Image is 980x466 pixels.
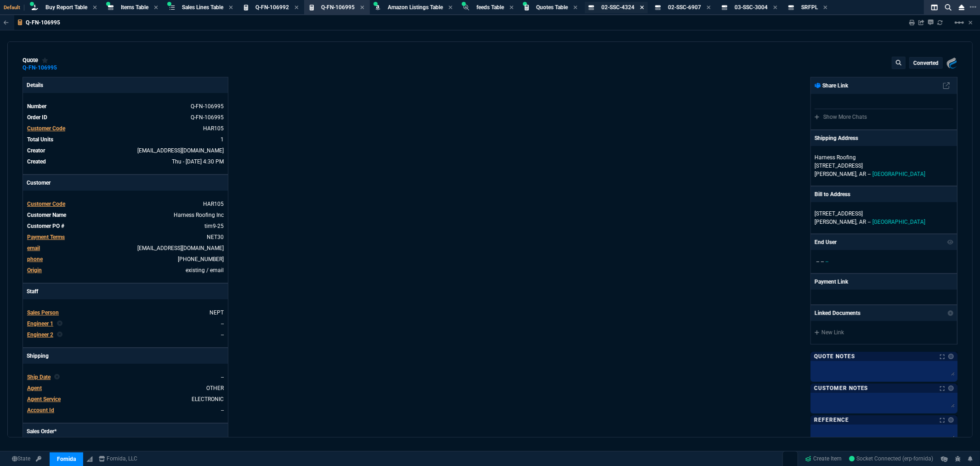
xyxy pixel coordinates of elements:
[913,59,939,67] p: converted
[27,157,224,166] tr: undefined
[27,395,224,404] tr: undefined
[850,456,934,462] span: Socket Connected (erp-fornida)
[815,238,837,246] p: End User
[448,4,453,12] nx-icon: Close Tab
[27,374,51,380] span: Ship Date
[295,4,299,12] nx-icon: Close Tab
[27,244,224,253] tr: timharness@yahoo.com
[4,19,9,26] nx-icon: Back to Table
[872,219,925,225] span: [GEOGRAPHIC_DATA]
[27,233,224,242] tr: undefined
[823,4,827,12] nx-icon: Close Tab
[801,4,818,11] span: SRFPL
[27,373,224,382] tr: undefined
[868,219,871,225] span: --
[210,309,224,316] a: NEPT
[707,4,711,12] nx-icon: Close Tab
[815,171,857,177] span: [PERSON_NAME],
[45,4,87,11] span: Buy Report Table
[476,4,504,11] span: feeds Table
[26,19,60,26] p: Q-FN-106995
[27,212,66,218] span: Customer Name
[203,201,224,207] span: HAR105
[640,4,644,12] nx-icon: Close Tab
[815,134,858,142] p: Shipping Address
[27,384,224,393] tr: undefined
[23,424,228,439] p: Sales Order*
[229,4,233,12] nx-icon: Close Tab
[360,4,364,12] nx-icon: Close Tab
[872,171,925,177] span: [GEOGRAPHIC_DATA]
[947,238,954,246] nx-icon: Show/Hide End User to Customer
[970,3,976,12] nx-icon: Open New Tab
[941,2,955,13] nx-icon: Search
[821,258,824,265] span: --
[23,284,228,299] p: Staff
[859,171,866,177] span: AR
[221,320,224,327] a: --
[178,256,224,262] a: 870-754-8129
[27,147,45,154] span: Creator
[27,256,43,262] span: phone
[27,396,61,402] span: Agent Service
[57,331,62,339] nx-icon: Clear selected rep
[27,136,53,143] span: Total Units
[954,17,965,28] mat-icon: Example home icon
[23,67,57,69] div: Q-FN-106995
[814,416,849,424] p: Reference
[815,153,903,162] p: Harness Roofing
[814,384,868,392] p: Customer Notes
[174,212,224,218] a: Harness Roofing Inc
[154,4,158,12] nx-icon: Close Tab
[172,158,224,165] span: 2025-09-25T16:30:51.097Z
[27,309,59,316] span: Sales Person
[54,373,60,381] nx-icon: Clear selected rep
[203,125,224,132] a: HAR105
[536,4,568,11] span: Quotes Table
[27,319,224,328] tr: undefined
[221,407,224,414] a: --
[27,158,46,165] span: Created
[207,234,224,240] a: NET30
[186,267,224,274] span: existing / email
[859,219,866,225] span: AR
[93,4,97,12] nx-icon: Close Tab
[255,4,289,11] span: Q-FN-106992
[27,332,53,338] span: Engineer 2
[221,332,224,338] a: --
[815,328,953,337] a: New Link
[221,136,224,143] span: 1
[27,124,224,133] tr: undefined
[27,245,40,251] span: email
[96,455,141,463] a: msbcCompanyName
[204,223,224,229] a: tim9-25
[27,114,47,121] span: Order ID
[27,103,46,110] span: Number
[928,2,941,13] nx-icon: Split Panels
[191,103,224,110] span: See Marketplace Order
[121,4,148,11] span: Items Table
[23,77,228,93] p: Details
[955,2,968,13] nx-icon: Close Workbench
[4,5,24,11] span: Default
[850,455,934,463] a: II1mzH547l65JLCWAAB_
[735,4,768,11] span: 03-SSC-3004
[137,147,224,154] span: tiny@fornida.com
[191,114,224,121] a: See Marketplace Order
[221,374,224,380] span: --
[321,4,355,11] span: Q-FN-106995
[815,190,850,198] p: Bill to Address
[27,210,224,220] tr: undefined
[27,255,224,264] tr: 870-754-8129
[510,4,514,12] nx-icon: Close Tab
[27,406,224,415] tr: undefined
[815,114,867,120] a: Show More Chats
[27,199,224,209] tr: undefined
[601,4,634,11] span: 02-SSC-4324
[33,455,44,463] a: API TOKEN
[9,455,33,463] a: Global State
[42,57,48,64] div: Add to Watchlist
[815,309,861,317] p: Linked Documents
[668,4,701,11] span: 02-SSC-6907
[23,57,48,64] div: quote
